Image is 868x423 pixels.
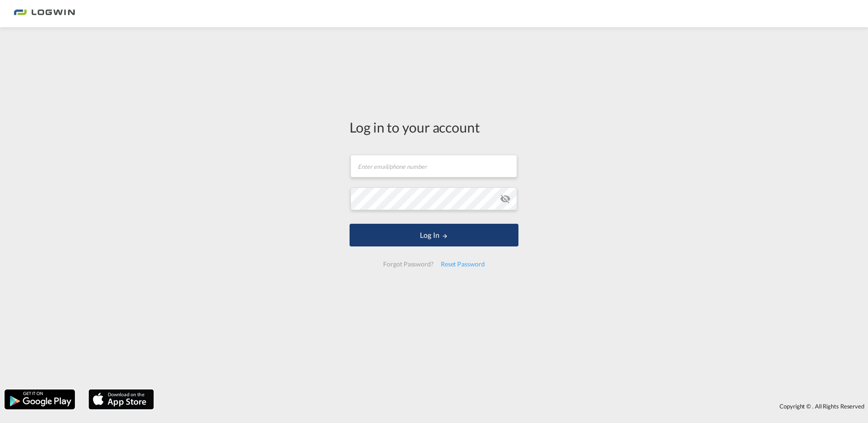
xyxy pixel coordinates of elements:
img: apple.png [88,389,155,410]
img: 2761ae10d95411efa20a1f5e0282d2d7.png [14,4,75,24]
md-icon: icon-eye-off [500,193,511,204]
img: google.png [4,389,76,410]
div: Log in to your account [350,118,518,137]
input: Enter email/phone number [350,155,517,177]
div: Copyright © . All Rights Reserved [158,398,868,414]
div: Forgot Password? [380,256,437,272]
button: LOGIN [350,224,518,246]
div: Reset Password [437,256,488,272]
